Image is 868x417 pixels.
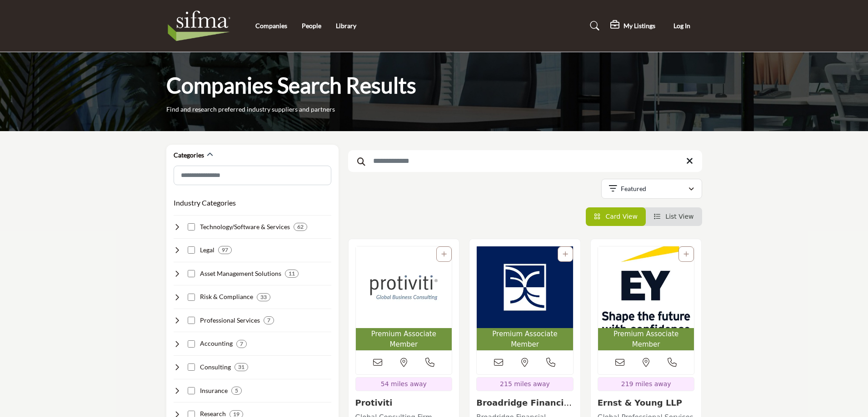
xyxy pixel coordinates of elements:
span: 219 miles away [621,380,671,388]
img: Ernst & Young LLP [598,246,694,328]
div: 11 Results For Asset Management Solutions [285,270,299,278]
img: Protiviti [356,246,452,328]
input: Search Keyword [348,150,702,172]
h4: Legal: Providing legal advice, compliance support, and litigation services to securities industry... [200,245,215,255]
img: Site Logo [166,8,237,44]
span: Premium Associate Member [358,329,450,349]
a: People [302,22,321,29]
span: Premium Associate Member [479,329,571,349]
a: Protiviti [355,398,393,407]
h4: Insurance: Offering insurance solutions to protect securities industry firms from various risks. [200,386,228,395]
button: Industry Categories [174,197,236,208]
b: 5 [235,388,238,394]
b: 11 [289,270,295,277]
h3: Ernst & Young LLP [598,398,695,408]
div: My Listings [610,20,655,31]
h3: Broadridge Financial Solutions, Inc. [476,398,574,408]
h3: Protiviti [355,398,453,408]
a: Open Listing in new tab [598,246,694,350]
h4: Professional Services: Delivering staffing, training, and outsourcing services to support securit... [200,316,260,325]
div: 33 Results For Risk & Compliance [257,293,270,301]
button: Log In [662,18,702,34]
input: Select Professional Services checkbox [188,317,195,324]
a: View Card [594,213,638,220]
span: 215 miles away [500,380,550,388]
h4: Risk & Compliance: Helping securities industry firms manage risk, ensure compliance, and prevent ... [200,292,253,301]
input: Select Accounting checkbox [188,340,195,348]
input: Select Technology/Software & Services checkbox [188,223,195,231]
b: 97 [222,247,228,253]
li: Card View [586,207,646,226]
button: Featured [601,179,702,199]
span: 54 miles away [381,380,427,388]
input: Select Asset Management Solutions checkbox [188,270,195,277]
a: Companies [255,22,287,29]
p: Featured [621,184,646,193]
a: Search [581,19,605,33]
b: 62 [297,224,304,230]
a: Ernst & Young LLP [598,398,682,407]
a: Open Listing in new tab [477,246,573,350]
h4: Consulting: Providing strategic, operational, and technical consulting services to securities ind... [200,363,231,372]
input: Search Category [174,166,331,185]
span: Log In [673,22,690,29]
h5: My Listings [624,22,655,30]
input: Select Consulting checkbox [188,363,195,371]
h4: Technology/Software & Services: Developing and implementing technology solutions to support secur... [200,222,290,231]
div: 31 Results For Consulting [234,363,248,371]
a: Add To List [441,250,447,258]
h4: Accounting: Providing financial reporting, auditing, tax, and advisory services to securities ind... [200,339,233,348]
a: Add To List [563,250,568,258]
b: 33 [260,294,267,300]
div: 62 Results For Technology/Software & Services [294,223,307,231]
span: Premium Associate Member [600,329,693,349]
input: Select Risk & Compliance checkbox [188,294,195,301]
p: Find and research preferred industry suppliers and partners [166,105,335,114]
a: View List [654,213,694,220]
div: 97 Results For Legal [218,246,232,254]
b: 7 [267,317,270,324]
a: Library [336,22,356,29]
h4: Asset Management Solutions: Offering investment strategies, portfolio management, and performance... [200,269,281,278]
div: 7 Results For Professional Services [264,316,274,324]
a: Add To List [683,250,689,258]
img: Broadridge Financial Solutions, Inc. [477,246,573,328]
li: List View [646,207,702,226]
span: List View [665,213,693,220]
input: Select Legal checkbox [188,246,195,254]
div: 5 Results For Insurance [231,387,242,395]
h2: Categories [174,151,204,160]
b: 31 [238,364,244,370]
a: Open Listing in new tab [356,246,452,350]
input: Select Insurance checkbox [188,387,195,394]
span: Card View [605,213,637,220]
h1: Companies Search Results [166,71,416,99]
b: 7 [240,341,243,347]
div: 7 Results For Accounting [236,340,247,348]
